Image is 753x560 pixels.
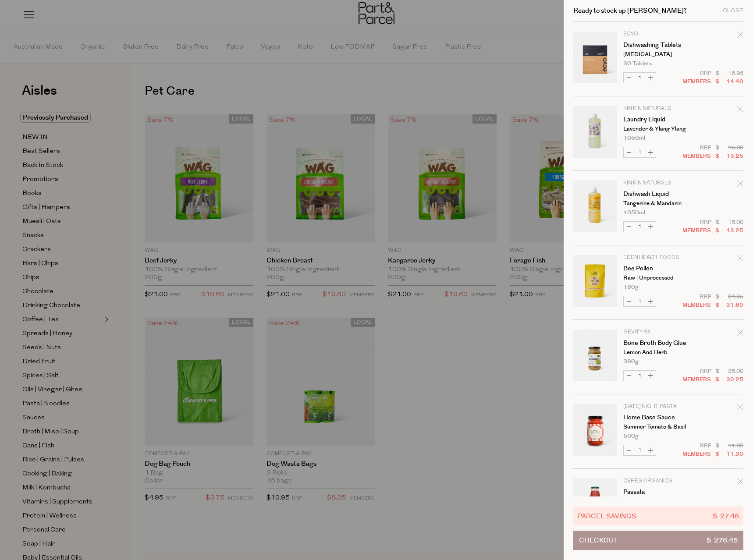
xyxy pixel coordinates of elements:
p: Eden Healthfoods [623,255,691,260]
a: Bee Pollen [623,266,691,272]
p: Gevity RX [623,330,691,335]
p: Ecyo [623,32,691,37]
input: QTY Bone Broth Body Glue [634,371,645,381]
input: QTY Bee Pollen [634,296,645,306]
p: Summer Tomato & Basil [623,424,691,430]
p: Raw | Unprocessed [623,275,691,281]
span: 390g [623,359,639,365]
a: Home Base Sauce [623,415,691,421]
div: Remove Bone Broth Body Glue [737,328,743,340]
h2: Ready to stock up [PERSON_NAME]? [573,7,687,14]
div: Remove Dishwash Liquid [737,179,743,191]
button: Checkout$ 276.45 [573,531,743,550]
div: Remove Passata [737,477,743,489]
a: Dishwash Liquid [623,191,691,197]
input: QTY Dishwashing Tablets [634,73,645,83]
div: Remove Home Base Sauce [737,403,743,415]
span: Checkout [579,531,618,549]
span: $ 276.45 [707,531,738,549]
input: QTY Dishwash Liquid [634,222,645,232]
a: Passata [623,489,691,495]
a: Dishwashing Tablets [623,42,691,48]
div: Remove Bee Pollen [737,254,743,266]
p: Lemon and Herb [623,350,691,355]
a: Bone Broth Body Glue [623,340,691,346]
span: 180g [623,284,639,290]
span: Parcel Savings [578,511,636,521]
p: [DATE] Night Pasta [623,404,691,409]
span: 1050ml [623,135,645,141]
p: [MEDICAL_DATA] [623,52,691,57]
a: Laundry Liquid [623,117,691,123]
input: QTY Laundry Liquid [634,147,645,157]
p: Kin Kin Naturals [623,181,691,186]
p: Tangerine & Mandarin [623,201,691,206]
div: Remove Laundry Liquid [737,105,743,117]
span: 30 Tablets [623,61,652,67]
input: QTY Home Base Sauce [634,445,645,455]
div: Close [723,8,743,14]
div: Remove Dishwashing Tablets [737,30,743,42]
p: Ceres Organics [623,478,691,484]
span: 500g [623,433,639,439]
span: 1050ml [623,210,645,216]
p: Lavender & Ylang Ylang [623,126,691,132]
span: $ 27.46 [713,511,739,521]
p: Kin Kin Naturals [623,106,691,111]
